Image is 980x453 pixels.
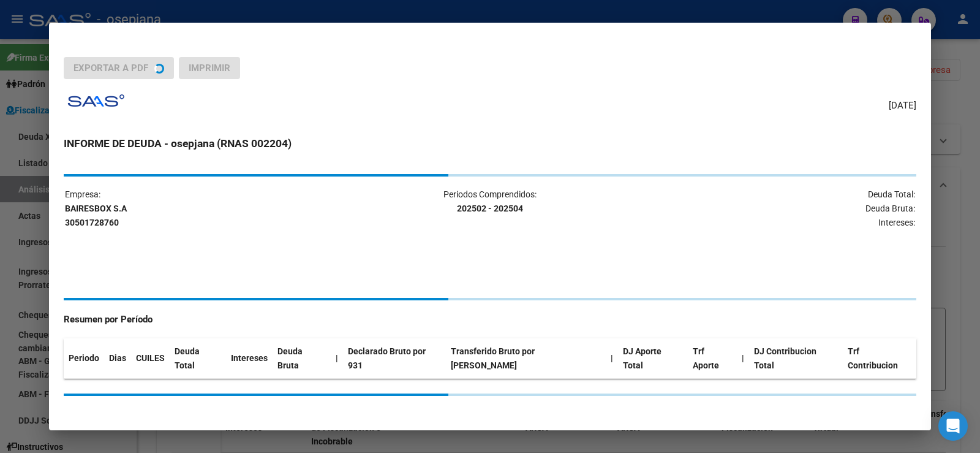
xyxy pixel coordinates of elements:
th: | [331,338,343,379]
span: Imprimir [189,63,230,74]
strong: BAIRESBOX S.A 30501728760 [65,204,127,227]
button: Imprimir [179,57,240,79]
th: Intereses [226,338,273,379]
p: Periodos Comprendidos: [349,188,631,216]
th: Trf Contribucion [843,338,916,379]
th: Dias [104,338,131,379]
th: Periodo [64,338,104,379]
th: Deuda Total [170,338,226,379]
p: Empresa: [65,188,347,229]
th: DJ Aporte Total [618,338,688,379]
p: Deuda Total: Deuda Bruta: Intereses: [633,188,915,229]
h3: INFORME DE DEUDA - osepjana (RNAS 002204) [64,135,916,151]
th: Declarado Bruto por 931 [343,338,446,379]
span: [DATE] [889,99,916,113]
th: Trf Aporte [688,338,737,379]
th: Transferido Bruto por [PERSON_NAME] [446,338,606,379]
div: Open Intercom Messenger [938,411,968,441]
th: | [606,338,618,379]
h4: Resumen por Período [64,313,916,327]
span: Exportar a PDF [73,63,148,74]
th: Deuda Bruta [273,338,330,379]
th: | [737,338,749,379]
strong: 202502 - 202504 [457,204,523,213]
th: DJ Contribucion Total [749,338,843,379]
th: CUILES [131,338,170,379]
button: Exportar a PDF [64,57,174,79]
